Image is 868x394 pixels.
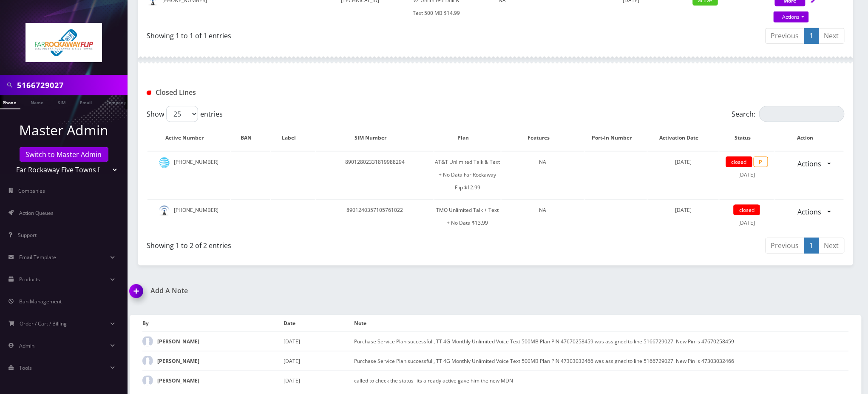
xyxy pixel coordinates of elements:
img: Far Rockaway Five Towns Flip [26,23,102,62]
span: P [754,157,768,167]
td: [PHONE_NUMBER] [148,199,230,234]
span: [DATE] [675,206,692,214]
span: Action Queues [19,209,54,217]
span: closed [734,205,760,215]
input: Search: [759,106,845,122]
div: Showing 1 to 1 of 1 entries [147,27,489,41]
strong: [PERSON_NAME] [157,377,199,384]
td: [DATE] [284,332,354,351]
th: By [142,315,284,332]
img: default.png [159,206,170,216]
strong: [PERSON_NAME] [157,357,199,365]
span: Admin [19,342,34,349]
th: Date [284,315,354,332]
a: Actions [792,156,827,172]
span: [DATE] [675,158,692,166]
th: Note [355,315,849,332]
td: NA [502,199,584,234]
td: AT&T Unlimited Talk & Text + No Data Far Rockaway Flip $12.99 [434,151,501,198]
th: SIM Number: activate to sort column ascending [316,126,434,150]
th: BAN: activate to sort column ascending [231,126,270,150]
td: [DATE] [284,371,354,390]
a: Next [819,238,845,254]
th: Activation Date: activate to sort column ascending [648,126,719,150]
a: 1 [804,238,819,254]
a: Name [26,95,48,108]
a: Previous [766,238,805,254]
td: [DATE] [720,151,774,198]
th: Label: activate to sort column ascending [271,126,315,150]
td: called to check the status- its already active gave him the new MDN [355,371,849,390]
img: Closed Lines [147,91,151,95]
a: Email [76,95,96,108]
span: Products [19,276,40,283]
td: TMO Unlimited Talk + Text + No Data $13.99 [434,199,501,234]
th: Action : activate to sort column ascending [775,126,844,150]
span: Email Template [19,254,56,261]
td: [DATE] [720,199,774,234]
a: SIM [54,95,70,108]
a: Company [102,95,130,108]
td: Purchase Service Plan successfull, TT 4G Monthly Unlimited Voice Text 500MB Plan PIN 47670258459 ... [355,332,849,351]
th: Features: activate to sort column ascending [502,126,584,150]
input: Search in Company [17,77,125,93]
a: Previous [766,28,805,44]
th: Plan: activate to sort column ascending [434,126,501,150]
th: Active Number: activate to sort column descending [148,126,230,150]
select: Showentries [166,106,198,122]
strong: [PERSON_NAME] [157,338,199,345]
th: Status: activate to sort column ascending [720,126,774,150]
span: Tools [19,364,32,371]
th: Port-In Number: activate to sort column ascending [585,126,647,150]
div: Showing 1 to 2 of 2 entries [147,237,489,251]
a: 1 [804,28,819,44]
span: closed [726,157,752,167]
td: 89012802331819988294 [316,151,434,198]
span: Support [18,231,37,239]
td: 8901240357105761022 [316,199,434,234]
td: Purchase Service Plan successfull, TT 4G Monthly Unlimited Voice Text 500MB Plan PIN 47303032466 ... [355,351,849,371]
td: NA [502,151,584,198]
a: Switch to Master Admin [20,147,108,162]
img: at&t.png [159,157,170,168]
td: [DATE] [284,351,354,371]
a: Actions [774,11,809,23]
a: Actions [792,204,827,220]
span: Order / Cart / Billing [20,320,67,327]
h1: Closed Lines [147,89,371,97]
td: [PHONE_NUMBER] [148,151,230,198]
span: Companies [19,187,45,194]
label: Search: [732,106,845,122]
label: Show entries [147,106,223,122]
a: Next [819,28,845,44]
span: Ban Management [19,298,62,305]
a: Add A Note [130,287,489,295]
